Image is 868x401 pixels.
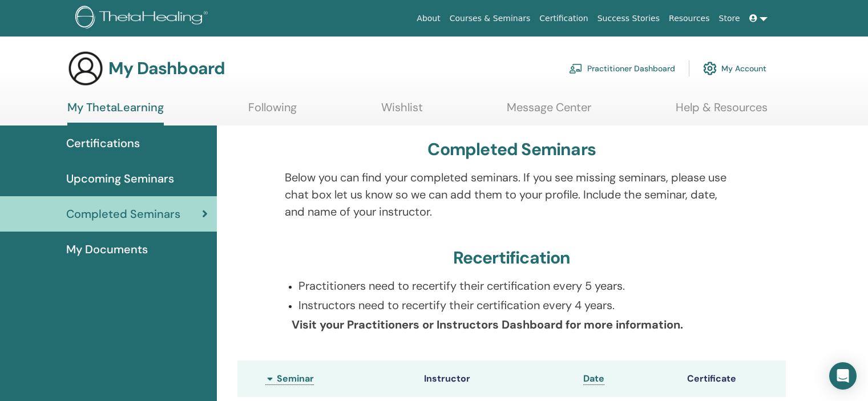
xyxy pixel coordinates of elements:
[412,8,445,29] a: About
[427,139,596,160] h3: Completed Seminars
[583,372,604,384] span: Date
[583,372,604,385] a: Date
[381,100,423,123] a: Wishlist
[676,100,768,123] a: Help & Resources
[829,362,857,390] div: Open Intercom Messenger
[298,277,739,294] p: Practitioners need to recertify their certification every 5 years.
[75,6,212,31] img: logo.png
[66,205,180,222] span: Completed Seminars
[507,100,591,123] a: Message Center
[453,248,571,268] h3: Recertification
[248,100,297,123] a: Following
[569,56,675,81] a: Practitioner Dashboard
[66,135,140,152] span: Certifications
[703,56,766,81] a: My Account
[298,297,739,314] p: Instructors need to recertify their certification every 4 years.
[535,8,592,29] a: Certification
[108,58,225,79] h3: My Dashboard
[67,100,164,125] a: My ThetaLearning
[714,8,745,29] a: Store
[66,241,148,258] span: My Documents
[703,59,717,78] img: cog.svg
[67,50,104,87] img: generic-user-icon.jpg
[418,361,578,397] th: Instructor
[445,8,535,29] a: Courses & Seminars
[593,8,664,29] a: Success Stories
[664,8,714,29] a: Resources
[66,170,174,187] span: Upcoming Seminars
[285,169,739,220] p: Below you can find your completed seminars. If you see missing seminars, please use chat box let ...
[569,63,583,74] img: chalkboard-teacher.svg
[292,317,683,332] b: Visit your Practitioners or Instructors Dashboard for more information.
[681,361,786,397] th: Certificate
